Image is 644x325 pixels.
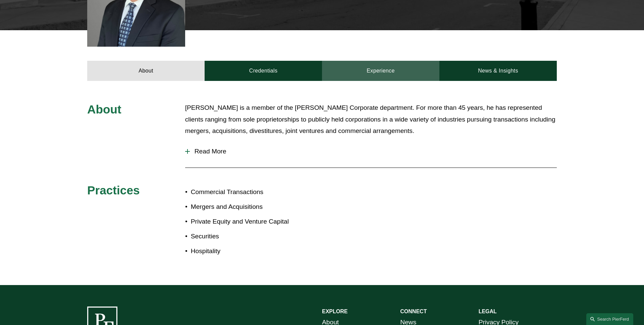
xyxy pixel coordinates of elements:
[191,245,322,257] p: Hospitality
[191,216,322,228] p: Private Equity and Venture Capital
[185,102,557,137] p: [PERSON_NAME] is a member of the [PERSON_NAME] Corporate department. For more than 45 years, he h...
[185,143,557,160] button: Read More
[439,61,557,81] a: News & Insights
[586,313,633,325] a: Search this site
[322,309,347,314] strong: EXPLORE
[205,61,322,81] a: Credentials
[87,103,121,116] span: About
[87,61,205,81] a: About
[191,231,322,242] p: Securities
[322,61,439,81] a: Experience
[400,309,427,314] strong: CONNECT
[479,309,497,314] strong: LEGAL
[190,148,557,155] span: Read More
[87,184,140,197] span: Practices
[191,201,322,213] p: Mergers and Acquisitions
[191,186,322,198] p: Commercial Transactions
